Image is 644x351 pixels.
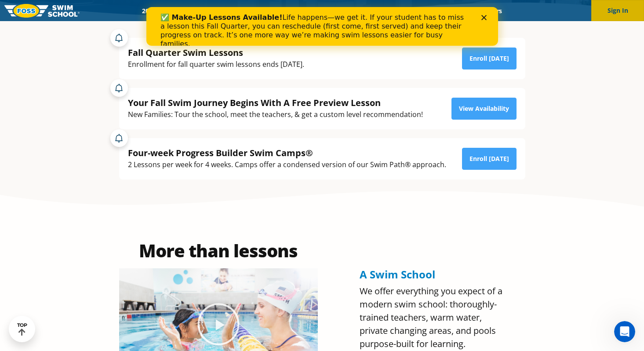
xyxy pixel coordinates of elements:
a: Blog [445,7,473,15]
a: Enroll [DATE] [462,148,517,170]
h2: More than lessons [119,242,318,260]
div: Your Fall Swim Journey Begins With A Free Preview Lesson [128,97,423,109]
div: New Families: Tour the school, meet the teachers, & get a custom level recommendation! [128,109,423,121]
a: Schools [189,7,226,15]
div: Life happens—we get it. If your student has to miss a lesson this Fall Quarter, you can reschedul... [14,6,324,41]
div: Close [335,8,344,13]
div: 2 Lessons per week for 4 weeks. Camps offer a condensed version of our Swim Path® approach. [128,159,446,171]
a: Careers [473,7,509,15]
div: Fall Quarter Swim Lessons [128,47,304,58]
a: Swim Like [PERSON_NAME] [353,7,446,15]
img: FOSS Swim School Logo [4,4,80,18]
a: About FOSS [303,7,353,15]
a: Enroll [DATE] [462,48,517,69]
iframe: Intercom live chat [614,321,635,342]
div: Four-week Progress Builder Swim Camps® [128,147,446,159]
a: View Availability [451,98,517,120]
div: Play Video about Olympian Regan Smith, FOSS [196,302,240,346]
iframe: Intercom live chat banner [146,7,498,46]
a: 2025 Calendar [135,7,189,15]
span: We offer everything you expect of a modern swim school: thoroughly-trained teachers, warm water, ... [360,285,502,350]
div: TOP [17,322,27,336]
a: Swim Path® Program [226,7,303,15]
b: ✅ Make-Up Lessons Available! [14,6,136,15]
span: A Swim School [360,267,435,282]
div: Enrollment for fall quarter swim lessons ends [DATE]. [128,58,304,70]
